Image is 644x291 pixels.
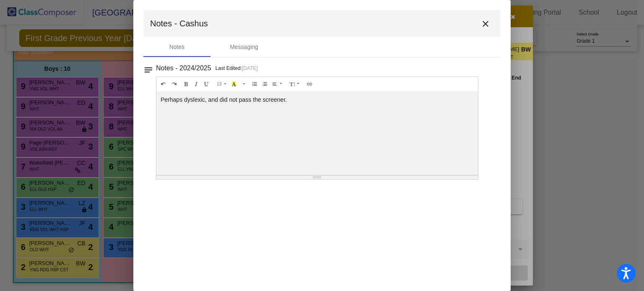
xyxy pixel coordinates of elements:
[214,79,229,89] button: Font Size
[156,91,478,175] div: Perhaps dyslexic, and did not pass the screener.
[230,43,258,52] div: Messaging
[156,62,211,74] h3: Notes - 2024/2025
[260,79,270,89] button: Ordered list (CTRL+SHIFT+NUM8)
[191,79,202,89] button: Italic (CTRL+I)
[304,79,315,89] button: Link (CTRL+K)
[229,79,239,89] button: Recent Color
[156,175,478,179] div: Resize
[150,17,208,30] span: Notes - Cashus
[169,43,185,52] div: Notes
[270,79,285,89] button: Paragraph
[217,81,222,86] span: 13
[158,79,169,89] button: Undo (CTRL+Z)
[143,62,153,72] mat-icon: notes
[181,79,192,89] button: Bold (CTRL+B)
[216,64,258,72] p: Last Edited:
[239,79,247,89] button: More Color
[242,65,258,71] span: [DATE]
[480,19,491,29] mat-icon: close
[201,79,212,89] button: Underline (CTRL+U)
[287,79,303,89] button: Line Height
[169,79,179,89] button: Redo (CTRL+Y)
[249,79,260,89] button: Unordered list (CTRL+SHIFT+NUM7)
